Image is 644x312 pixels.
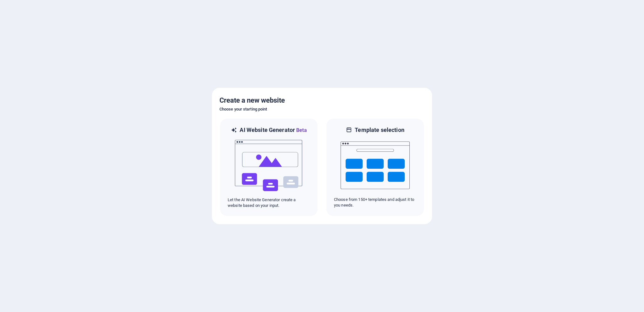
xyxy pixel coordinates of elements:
div: AI Website GeneratorBetaaiLet the AI Website Generator create a website based on your input. [219,118,318,217]
span: Beta [295,127,307,133]
h6: Choose your starting point [219,105,425,113]
h6: Template selection [355,126,404,134]
h5: Create a new website [219,95,425,105]
p: Choose from 150+ templates and adjust it to you needs. [334,197,416,208]
div: Template selectionChoose from 150+ templates and adjust it to you needs. [326,118,425,217]
img: ai [234,134,303,197]
p: Let the AI Website Generator create a website based on your input. [228,197,310,208]
h6: AI Website Generator [240,126,307,134]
